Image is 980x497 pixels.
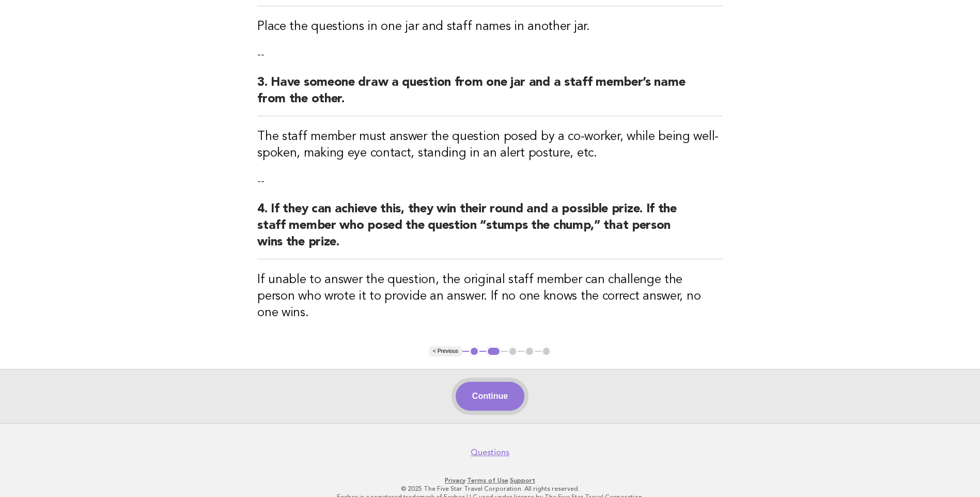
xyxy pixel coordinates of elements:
[257,129,723,162] h3: The staff member must answer the question posed by a co-worker, while being well-spoken, making e...
[257,19,723,35] h3: Place the questions in one jar and staff names in another jar.
[456,382,524,411] button: Continue
[467,477,508,484] a: Terms of Use
[174,476,806,485] p: · ·
[429,346,462,356] button: < Previous
[471,447,509,458] a: Questions
[445,477,465,484] a: Privacy
[469,346,479,356] button: 1
[510,477,535,484] a: Support
[257,272,723,321] h3: If unable to answer the question, the original staff member can challenge the person who wrote it...
[174,485,806,493] p: © 2025 The Five Star Travel Corporation. All rights reserved.
[257,74,723,116] h2: 3. Have someone draw a question from one jar and a staff member’s name from the other.
[486,346,501,356] button: 2
[257,201,723,259] h2: 4. If they can achieve this, they win their round and a possible prize. If the staff member who p...
[257,174,723,189] p: --
[257,48,723,62] p: --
